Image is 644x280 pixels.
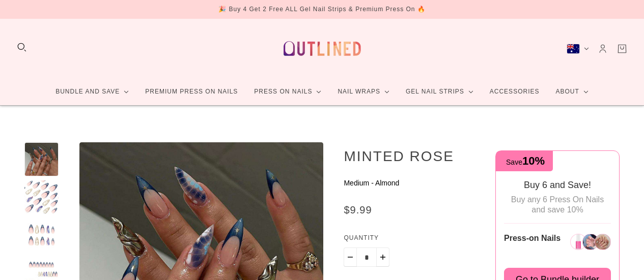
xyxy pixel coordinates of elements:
[344,147,479,165] h1: Minted Rose
[617,43,628,54] a: Cart
[16,42,27,53] button: Search
[376,247,389,267] button: Plus
[547,78,596,105] a: About
[597,43,608,54] a: Account
[344,233,479,247] label: Quantity
[522,154,545,167] span: 10%
[277,27,367,70] a: Outlined
[137,78,246,105] a: Premium Press On Nails
[344,178,479,189] p: Medium - Almond
[567,44,589,54] button: Australia
[511,195,604,214] span: Buy any 6 Press On Nails and save 10%
[482,78,548,105] a: Accessories
[524,180,591,190] span: Buy 6 and Save!
[246,78,329,105] a: Press On Nails
[504,234,561,242] span: Press-on Nails
[398,78,482,105] a: Gel Nail Strips
[344,247,357,267] button: Minus
[506,158,545,166] span: Save
[218,4,426,15] div: 🎉 Buy 4 Get 2 Free ALL Gel Nail Strips & Premium Press On 🔥
[329,78,398,105] a: Nail Wraps
[47,78,137,105] a: Bundle and Save
[344,204,372,215] span: $9.99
